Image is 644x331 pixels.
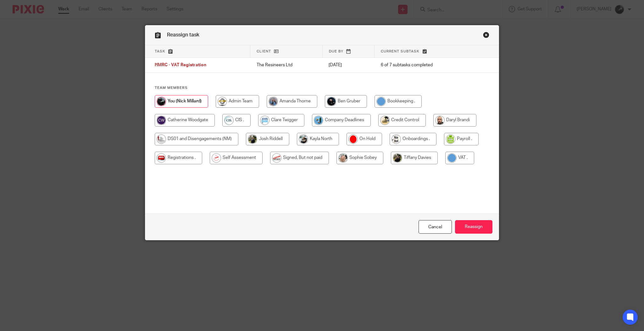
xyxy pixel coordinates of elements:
span: HMRC - VAT Registration [155,63,206,68]
td: 6 of 7 subtasks completed [375,58,471,73]
span: Current subtask [381,50,419,53]
span: Client [257,50,271,53]
h4: Team members [155,85,489,90]
p: [DATE] [329,62,368,68]
p: The Resineers Ltd [257,62,316,68]
span: Task [155,50,165,53]
span: Reassign task [167,32,199,37]
a: Close this dialog window [483,32,489,40]
span: Due by [329,50,343,53]
input: Reassign [455,220,492,234]
a: Close this dialog window [419,220,452,234]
